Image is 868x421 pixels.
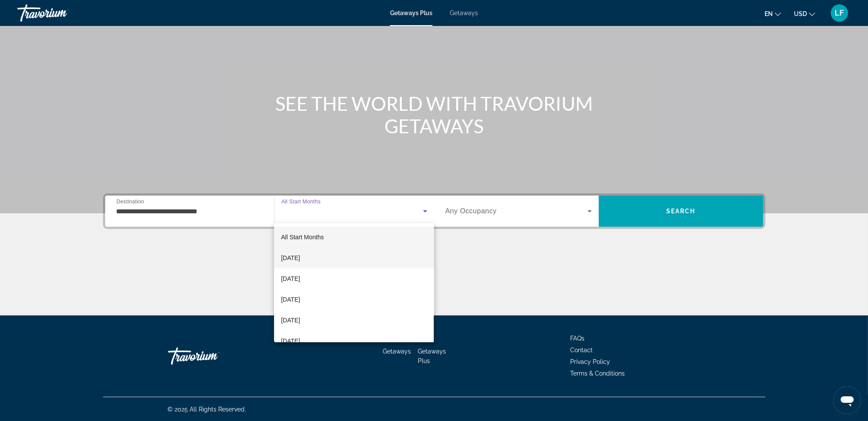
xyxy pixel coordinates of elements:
[281,273,300,284] span: [DATE]
[281,253,300,263] span: [DATE]
[833,386,861,414] iframe: Кнопка запуска окна обмена сообщениями
[281,234,324,241] span: All Start Months
[281,315,300,325] span: [DATE]
[281,336,300,346] span: [DATE]
[281,294,300,305] span: [DATE]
